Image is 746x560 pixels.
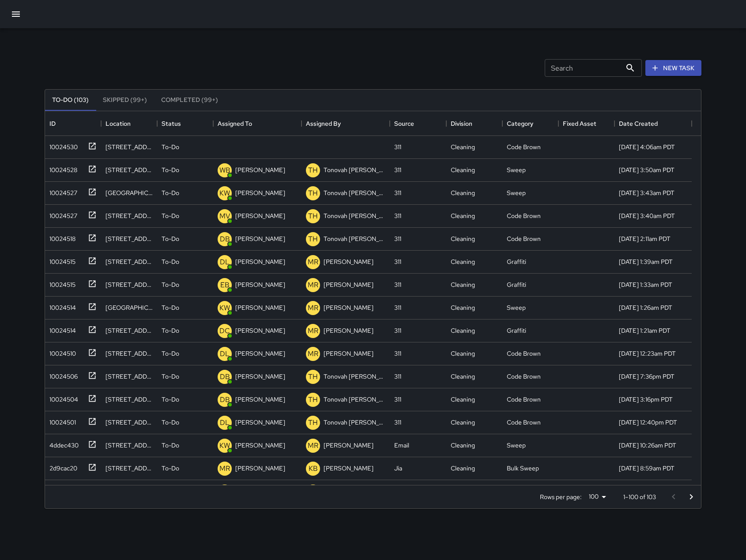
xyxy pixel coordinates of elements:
[105,395,153,404] div: 56 Langton Street
[619,188,674,197] div: 8/18/2025, 3:43am PDT
[157,111,213,136] div: Status
[46,346,76,358] div: 10024510
[619,234,671,243] div: 8/18/2025, 2:11am PDT
[507,395,541,404] div: Code Brown
[46,460,77,473] div: 2d9cac20
[558,111,614,136] div: Fixed Asset
[46,437,79,450] div: 4ddec430
[218,111,252,136] div: Assigned To
[324,165,385,174] p: Tonovah [PERSON_NAME]
[105,143,153,151] div: 155 Harriet Street
[235,211,285,220] p: [PERSON_NAME]
[324,395,385,404] p: Tonovah [PERSON_NAME]
[394,143,401,151] div: 311
[451,464,475,473] div: Cleaning
[46,300,76,312] div: 10024514
[619,111,658,136] div: Date Created
[451,234,475,243] div: Cleaning
[619,303,672,312] div: 8/18/2025, 1:26am PDT
[105,111,131,136] div: Location
[308,234,318,244] p: TH
[308,165,318,176] p: TH
[394,188,401,197] div: 311
[162,372,179,381] p: To-Do
[105,234,153,243] div: 375 7th Street
[507,188,526,197] div: Sweep
[235,349,285,358] p: [PERSON_NAME]
[563,111,596,136] div: Fixed Asset
[309,463,318,474] p: KB
[308,303,318,313] p: MR
[619,349,676,358] div: 8/18/2025, 12:23am PDT
[619,326,671,335] div: 8/18/2025, 1:21am PDT
[507,234,541,243] div: Code Brown
[619,257,673,266] div: 8/18/2025, 1:39am PDT
[219,440,230,451] p: KW
[46,139,78,151] div: 10024530
[394,326,401,335] div: 311
[507,303,526,312] div: Sweep
[645,60,701,76] button: New Task
[451,349,475,358] div: Cleaning
[507,349,541,358] div: Code Brown
[308,188,318,199] p: TH
[507,211,541,220] div: Code Brown
[394,464,402,473] div: Jia
[220,417,230,428] p: DL
[324,464,373,473] p: [PERSON_NAME]
[105,257,153,266] div: 1288 Howard Street
[162,418,179,427] p: To-Do
[105,188,153,197] div: 599 Natoma Street
[619,143,675,151] div: 8/18/2025, 4:06am PDT
[540,492,582,501] p: Rows per page:
[507,257,526,266] div: Graffiti
[46,231,75,243] div: 10024518
[46,368,78,381] div: 10024506
[213,111,301,136] div: Assigned To
[162,326,179,335] p: To-Do
[324,372,385,381] p: Tonovah [PERSON_NAME]
[220,234,230,244] p: DB
[49,111,56,136] div: ID
[324,211,385,220] p: Tonovah [PERSON_NAME]
[105,441,153,450] div: 580 Minna Street
[324,418,385,427] p: Tonovah [PERSON_NAME]
[235,326,285,335] p: [PERSON_NAME]
[46,414,76,427] div: 10024501
[507,372,541,381] div: Code Brown
[507,441,526,450] div: Sweep
[324,188,385,197] p: Tonovah [PERSON_NAME]
[105,349,153,358] div: 780 Natoma Street
[451,211,475,220] div: Cleaning
[394,303,401,312] div: 311
[46,277,75,289] div: 10024515
[162,441,179,450] p: To-Do
[394,441,409,450] div: Email
[507,111,533,136] div: Category
[101,111,157,136] div: Location
[585,490,609,503] div: 100
[308,417,318,428] p: TH
[162,303,179,312] p: To-Do
[235,280,285,289] p: [PERSON_NAME]
[306,111,341,136] div: Assigned By
[451,303,475,312] div: Cleaning
[219,165,230,176] p: WB
[446,111,502,136] div: Division
[220,280,230,290] p: EB
[46,254,75,266] div: 10024515
[45,90,96,111] button: To-Do (103)
[394,280,401,289] div: 311
[507,464,539,473] div: Bulk Sweep
[301,111,390,136] div: Assigned By
[451,280,475,289] div: Cleaning
[619,280,672,289] div: 8/18/2025, 1:33am PDT
[162,165,179,174] p: To-Do
[162,395,179,404] p: To-Do
[308,326,318,336] p: MR
[619,441,676,450] div: 8/17/2025, 10:26am PDT
[308,280,318,290] p: MR
[507,143,541,151] div: Code Brown
[308,349,318,359] p: MR
[324,326,373,335] p: [PERSON_NAME]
